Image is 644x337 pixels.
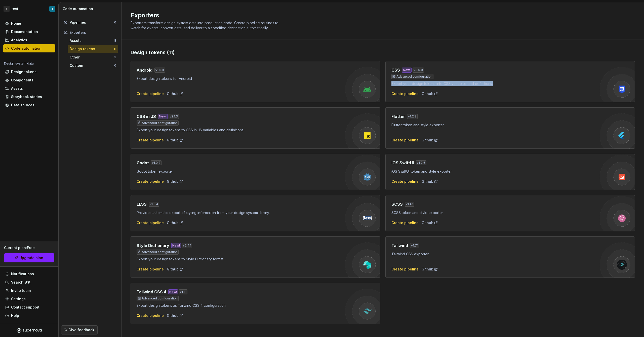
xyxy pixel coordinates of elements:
[391,210,600,215] div: SCSS token and style exporter
[391,113,405,119] h4: Flutter
[68,62,118,70] button: Custom0
[168,289,178,294] div: New!
[137,91,164,96] div: Create pipeline
[3,28,55,36] a: Documentation
[137,313,164,318] button: Create pipeline
[391,252,600,257] div: Tailwind CSS exporter
[391,91,419,96] button: Create pipeline
[416,160,426,165] div: v 1.2.6
[391,220,419,225] div: Create pipeline
[422,179,438,184] div: Github
[391,122,600,128] div: Flutter token and style exporter
[391,179,419,184] button: Create pipeline
[11,103,34,108] div: Data sources
[68,45,118,53] button: Design tokens11
[131,11,629,19] h2: Exporters
[4,62,34,66] div: Design system data
[422,220,438,225] a: Github
[131,49,635,56] div: Design tokens (11)
[1,3,57,14] button: TtestT
[51,7,53,11] div: T
[391,74,433,79] div: Advanced configuration
[410,243,419,248] div: v 1.7.1
[137,267,164,272] button: Create pipeline
[114,39,116,43] div: 8
[391,169,600,174] div: iOS SwiftUI token and style exporter
[137,138,164,143] div: Create pipeline
[149,202,159,207] div: v 1.3.4
[11,288,31,293] div: Invite team
[114,47,116,51] div: 11
[137,120,179,126] div: Advanced configuration
[114,64,116,68] div: 0
[63,6,119,11] div: Code automation
[3,101,55,109] a: Data sources
[137,179,164,184] div: Create pipeline
[182,243,192,248] div: v 2.4.1
[391,138,419,143] button: Create pipeline
[68,37,118,45] button: Assets8
[68,327,94,332] span: Give feedback
[17,328,42,333] svg: Supernova Logo
[422,138,438,143] div: Github
[167,179,183,184] a: Github
[171,243,181,248] div: New!
[70,55,114,60] div: Other
[137,113,156,119] h4: CSS in JS
[167,220,183,225] a: Github
[137,169,345,174] div: Godot token exporter
[3,270,55,278] button: Notifications
[137,76,345,81] div: Export design tokens for Android
[11,78,33,83] div: Components
[391,81,600,86] div: Export your design tokens into CSS variables and definitions.
[407,114,418,119] div: v 1.2.8
[167,138,183,143] a: Github
[4,245,54,250] div: Current plan : Free
[11,296,26,301] div: Settings
[167,91,183,96] a: Github
[391,242,408,249] h4: Tailwind
[11,271,34,277] div: Notifications
[137,250,179,255] div: Advanced configuration
[391,160,414,166] h4: iOS SwiftUI
[4,253,54,262] a: Upgrade plan
[167,267,183,272] a: Github
[3,287,55,295] a: Invite team
[11,313,19,318] div: Help
[131,21,279,30] span: Exporters transform design system data into production code. Create pipeline routines to watch fo...
[391,67,400,73] h4: CSS
[391,267,419,272] div: Create pipeline
[137,289,166,295] h4: Tailwind CSS 4
[11,94,42,99] div: Storybook stories
[391,201,403,207] h4: SCSS
[62,18,118,26] button: Pipelines0
[3,36,55,44] a: Analytics
[11,29,38,34] div: Documentation
[137,296,179,301] div: Advanced configuration
[422,267,438,272] a: Github
[11,86,23,91] div: Assets
[68,53,118,61] button: Other3
[11,21,21,26] div: Home
[19,255,43,260] span: Upgrade plan
[70,30,116,35] div: Exporters
[167,313,183,318] a: Github
[11,46,42,51] div: Code automation
[12,6,18,11] div: test
[422,91,438,96] a: Github
[137,220,164,225] div: Create pipeline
